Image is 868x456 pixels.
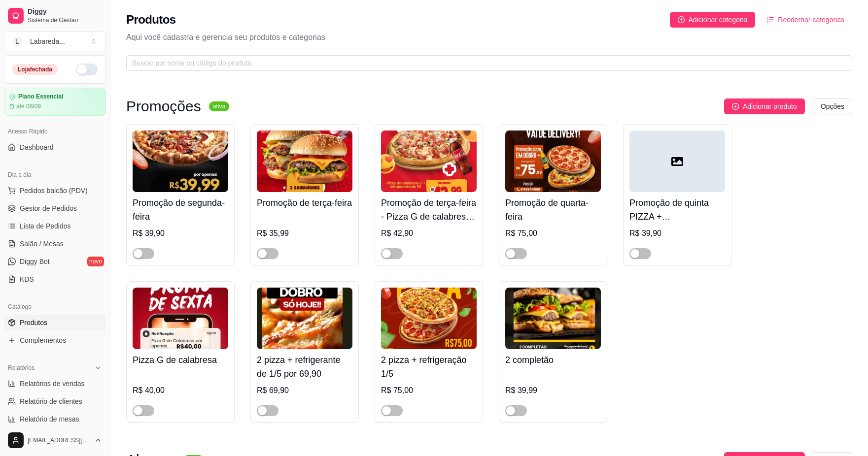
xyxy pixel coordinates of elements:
[20,396,82,406] span: Relatório de clientes
[133,228,228,239] div: R$ 39,90
[126,32,852,43] p: Aqui você cadastra e gerencia seu produtos e categorias
[4,254,106,269] a: Diggy Botnovo
[133,196,228,224] h4: Promoção de segunda-feira
[759,12,852,28] button: Reodernar categorias
[30,36,65,46] div: Labareda ...
[505,130,601,192] img: product-image
[16,102,41,110] article: até 08/09
[12,64,58,75] div: Loja fechada
[20,221,71,231] span: Lista de Pedidos
[28,7,102,16] span: Diggy
[4,88,106,116] a: Plano Essencialaté 08/09
[20,203,77,213] span: Gestor de Pedidos
[4,428,106,452] button: [EMAIL_ADDRESS][DOMAIN_NAME]
[381,130,477,192] img: product-image
[4,218,106,234] a: Lista de Pedidos
[8,364,35,372] span: Relatórios
[381,288,477,349] img: product-image
[28,16,102,24] span: Sistema de Gestão
[4,183,106,198] button: Pedidos balcão (PDV)
[4,200,106,216] a: Gestor de Pedidos
[133,353,228,367] h4: Pizza G de calabresa
[505,228,601,239] div: R$ 75,00
[132,58,838,68] input: Buscar por nome ou código do produto
[18,93,63,100] article: Plano Essencial
[778,14,844,25] span: Reodernar categorias
[678,16,685,23] span: plus-circle
[4,236,106,252] a: Salão / Mesas
[689,14,748,25] span: Adicionar categoria
[381,353,477,381] h4: 2 pizza + refrigeração 1/5
[813,98,852,114] button: Opções
[629,196,725,224] h4: Promoção de quinta PIZZA + REFRIGERANTE 1/5
[4,167,106,183] div: Dia a dia
[4,271,106,287] a: KDS
[629,228,725,239] div: R$ 39,90
[821,101,844,112] span: Opções
[257,385,352,396] div: R$ 69,90
[4,315,106,330] a: Produtos
[505,353,601,367] h4: 2 completão
[743,101,797,112] span: Adicionar produto
[133,130,228,192] img: product-image
[76,64,98,75] button: Alterar Status
[4,376,106,391] a: Relatórios de vendas
[4,4,106,28] a: DiggySistema de Gestão
[126,12,176,28] h2: Produtos
[257,353,352,381] h4: 2 pizza + refrigerante de 1/5 por 69,90
[505,288,601,349] img: product-image
[20,186,88,195] span: Pedidos balcão (PDV)
[20,257,50,266] span: Diggy Bot
[4,393,106,409] a: Relatório de clientes
[257,196,352,210] h4: Promoção de terça-feira
[20,414,79,424] span: Relatório de mesas
[724,98,805,114] button: Adicionar produto
[4,32,106,51] button: Select a team
[505,196,601,224] h4: Promoção de quarta-feira
[381,228,477,239] div: R$ 42,90
[257,130,352,192] img: product-image
[767,16,774,23] span: ordered-list
[732,103,739,110] span: plus-circle
[12,36,22,46] span: L
[28,436,90,444] span: [EMAIL_ADDRESS][DOMAIN_NAME]
[20,318,47,327] span: Produtos
[381,196,477,224] h4: Promoção de terça-feira - Pizza G de calabresa + refrigerante de 1/5
[20,335,66,345] span: Complementos
[4,299,106,315] div: Catálogo
[20,142,54,152] span: Dashboard
[209,101,229,111] sup: ativa
[257,228,352,239] div: R$ 35,99
[20,239,64,249] span: Salão / Mesas
[20,379,85,389] span: Relatórios de vendas
[133,385,228,396] div: R$ 40,00
[4,332,106,348] a: Complementos
[20,274,34,284] span: KDS
[381,385,477,396] div: R$ 75,00
[4,411,106,427] a: Relatório de mesas
[133,288,228,349] img: product-image
[257,288,352,349] img: product-image
[4,139,106,155] a: Dashboard
[4,124,106,139] div: Acesso Rápido
[126,100,201,112] h3: Promoções
[670,12,756,28] button: Adicionar categoria
[505,385,601,396] div: R$ 39,99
